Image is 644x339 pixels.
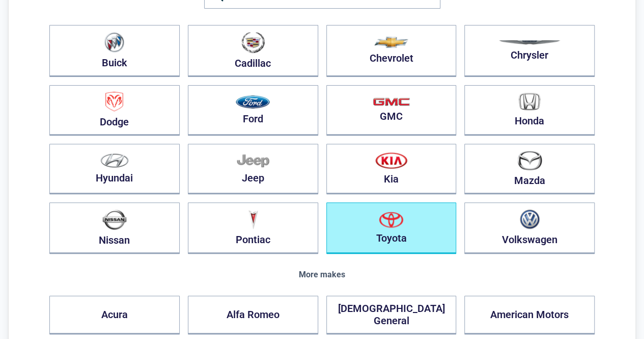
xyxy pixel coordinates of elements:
button: Hyundai [49,144,180,194]
button: Honda [464,85,595,136]
button: Chrysler [464,25,595,77]
button: Jeep [188,144,318,194]
button: Cadillac [188,25,318,77]
button: Pontiac [188,202,318,254]
button: Chevrolet [326,25,457,77]
button: American Motors [464,296,595,334]
button: Ford [188,85,318,136]
button: Dodge [49,85,180,136]
button: Alfa Romeo [188,296,318,334]
div: More makes [49,270,595,279]
button: Acura [49,296,180,334]
button: Nissan [49,202,180,254]
button: Kia [326,144,457,194]
button: Mazda [464,144,595,194]
button: [DEMOGRAPHIC_DATA] General [326,296,457,334]
button: Toyota [326,202,457,254]
button: GMC [326,85,457,136]
button: Volkswagen [464,202,595,254]
button: Buick [49,25,180,77]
